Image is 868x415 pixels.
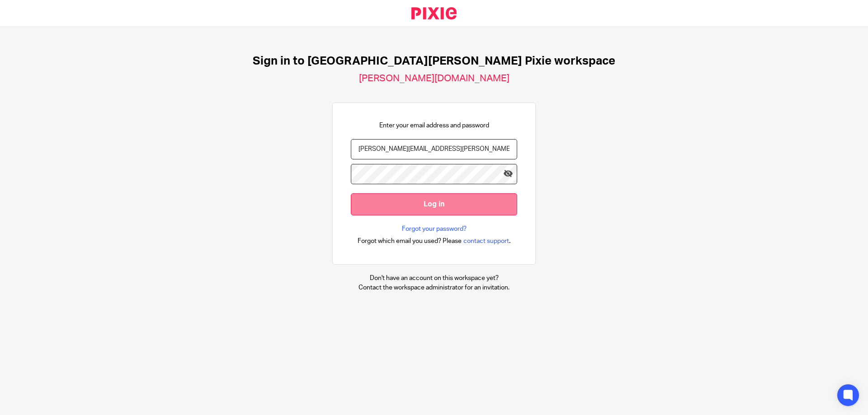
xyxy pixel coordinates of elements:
[463,237,509,246] span: contact support
[359,73,509,84] h2: [PERSON_NAME][DOMAIN_NAME]
[253,54,615,68] h1: Sign in to [GEOGRAPHIC_DATA][PERSON_NAME] Pixie workspace
[351,139,517,159] input: name@example.com
[359,283,509,292] p: Contact the workspace administrator for an invitation.
[359,274,509,283] p: Don't have an account on this workspace yet?
[351,193,517,215] input: Log in
[402,224,467,233] a: Forgot your password?
[379,121,489,130] p: Enter your email address and password
[358,237,462,246] span: Forgot which email you used? Please
[358,236,511,246] div: .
